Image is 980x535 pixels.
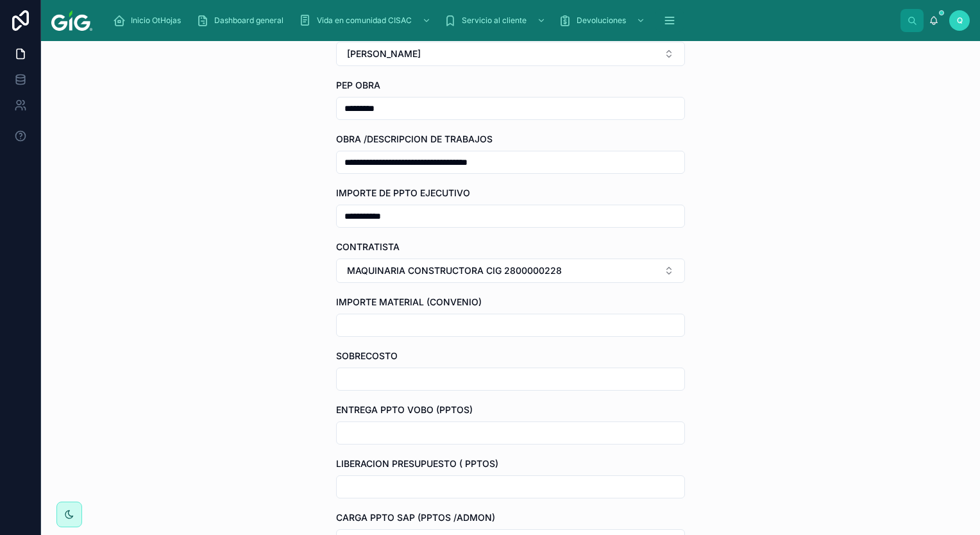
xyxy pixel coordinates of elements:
span: Devoluciones [577,15,626,26]
a: Devoluciones [555,9,652,32]
span: SOBRECOSTO [336,350,398,361]
span: CARGA PPTO SAP (PPTOS /ADMON) [336,512,495,523]
span: IMPORTE DE PPTO EJECUTIVO [336,187,470,198]
img: App logo [51,10,92,31]
span: Inicio OtHojas [131,15,181,26]
a: Inicio OtHojas [109,9,190,32]
span: CONTRATISTA [336,241,400,252]
a: Servicio al cliente [440,9,552,32]
span: IMPORTE MATERIAL (CONVENIO) [336,296,482,307]
span: PEP OBRA [336,80,380,90]
a: Vida en comunidad CISAC [295,9,437,32]
span: [PERSON_NAME] [347,47,421,60]
div: scrollable content [103,6,900,35]
button: Select Button [336,259,685,283]
button: Select Button [336,42,685,66]
span: Vida en comunidad CISAC [317,15,412,26]
span: Servicio al cliente [462,15,527,26]
a: Dashboard general [192,9,292,32]
span: ENTREGA PPTO VOBO (PPTOS) [336,404,473,415]
span: Dashboard general [214,15,283,26]
span: OBRA /DESCRIPCION DE TRABAJOS [336,133,493,144]
span: LIBERACION PRESUPUESTO ( PPTOS) [336,458,498,469]
span: MAQUINARIA CONSTRUCTORA CIG 2800000228 [347,264,562,277]
span: Q [957,15,963,26]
